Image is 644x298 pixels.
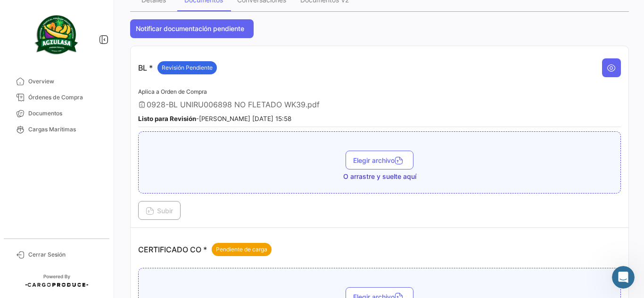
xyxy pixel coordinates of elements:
[8,108,155,138] div: Buenos [PERSON_NAME], un gusto saludarte
[162,64,213,72] span: Revisión Pendiente
[138,115,291,122] small: - [PERSON_NAME] [DATE] 15:58
[8,139,155,169] div: La oC ya se encuentra reflejada en la plataforma.
[52,89,81,96] b: Andrielle
[28,125,102,134] span: Cargas Marítimas
[33,11,80,58] img: agzulasa-logo.png
[45,226,52,234] button: Selector de gif
[146,207,173,215] span: Subir
[52,89,149,97] div: joined the conversation
[60,226,67,234] button: Start recording
[15,192,71,198] div: Andrielle • Hace 2h
[346,151,413,169] button: Elegir archivo
[15,42,147,60] div: Nuestro tiempo de respuesta habitual 🕒
[8,121,106,137] a: Cargas Marítimas
[147,100,320,109] span: 0928-BL UNIRU006898 NO FLETADO WK39.pdf
[28,77,102,86] span: Overview
[27,7,42,22] img: Profile image for Operator
[148,6,165,24] button: Inicio
[28,109,102,118] span: Documentos
[138,88,207,95] span: Aplica a Orden de Compra
[15,145,147,163] div: La oC ya se encuentra reflejada en la plataforma.
[216,245,267,254] span: Pendiente de carga
[8,73,106,89] a: Overview
[6,6,24,24] button: go back
[40,88,50,97] div: Profile image for Andrielle
[15,175,90,185] div: Quedo atenta, saludos
[46,11,145,25] p: El equipo también puede ayudar
[8,139,181,169] div: Andrielle dice…
[162,222,177,237] button: Enviar un mensaje…
[23,52,85,59] b: menos de 1 hora
[15,114,147,132] div: Buenos [PERSON_NAME], un gusto saludarte
[612,266,635,289] iframe: Intercom live chat
[8,87,181,108] div: Andrielle dice…
[28,250,102,259] span: Cerrar Sesión
[165,6,182,23] div: Cerrar
[138,201,181,220] button: Subir
[353,156,406,164] span: Elegir archivo
[15,226,22,234] button: Adjuntar un archivo
[130,19,254,38] button: Notificar documentación pendiente
[8,108,181,139] div: Andrielle dice…
[15,19,138,36] b: [EMAIL_ADDRESS][PERSON_NAME][DOMAIN_NAME]
[30,226,37,234] button: Selector de emoji
[8,89,106,105] a: Órdenes de Compra
[28,93,102,102] span: Órdenes de Compra
[138,243,272,256] p: CERTIFICADO CO *
[8,105,106,121] a: Documentos
[8,74,181,87] div: [DATE]
[343,172,416,181] span: O arrastre y suelte aquí
[8,169,97,190] div: Quedo atenta, saludosAndrielle • Hace 2h
[8,206,181,222] textarea: Escribe un mensaje...
[138,115,196,122] b: Listo para Revisión
[46,4,79,11] h1: Operator
[8,169,181,207] div: Andrielle dice…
